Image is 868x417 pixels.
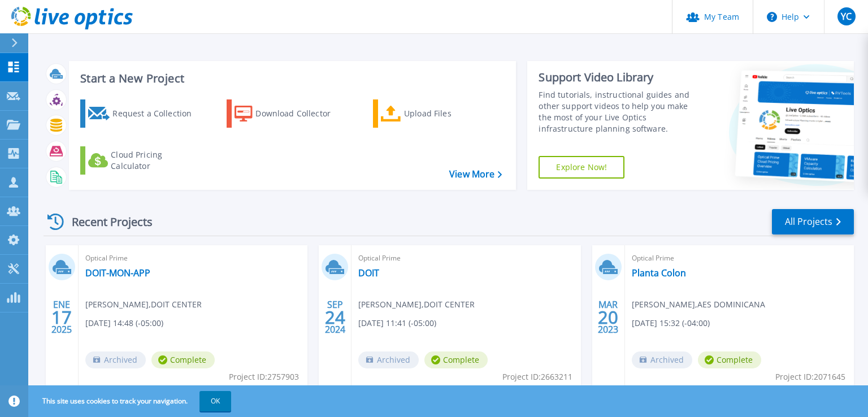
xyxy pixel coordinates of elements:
span: Archived [632,351,692,368]
span: 17 [51,312,72,322]
span: Project ID: 2757903 [229,371,299,383]
a: Planta Colon [632,267,686,279]
span: Complete [424,351,488,368]
span: Archived [358,351,419,368]
span: This site uses cookies to track your navigation. [31,391,231,411]
div: MAR 2023 [597,297,619,338]
span: Project ID: 2071645 [775,371,845,383]
span: Optical Prime [358,252,574,264]
span: [PERSON_NAME] , AES DOMINICANA [632,298,765,311]
a: Cloud Pricing Calculator [80,146,206,175]
span: Optical Prime [632,252,847,264]
a: View More [449,169,502,180]
div: Recent Projects [44,208,168,236]
span: Project ID: 2663211 [502,371,572,383]
div: Download Collector [255,102,346,125]
span: Optical Prime [85,252,301,264]
span: [PERSON_NAME] , DOIT CENTER [358,298,475,311]
div: Cloud Pricing Calculator [111,149,201,172]
a: Upload Files [373,99,499,128]
span: [DATE] 15:32 (-04:00) [632,317,710,329]
span: Archived [85,351,146,368]
div: Find tutorials, instructional guides and other support videos to help you make the most of your L... [539,89,702,134]
h3: Start a New Project [80,72,502,85]
span: Complete [151,351,215,368]
span: [DATE] 14:48 (-05:00) [85,317,163,329]
a: All Projects [772,209,854,234]
div: Support Video Library [539,70,702,85]
a: DOIT-MON-APP [85,267,150,279]
div: ENE 2025 [51,297,72,338]
a: DOIT [358,267,379,279]
div: SEP 2024 [324,297,346,338]
a: Explore Now! [539,156,624,179]
div: Request a Collection [112,102,203,125]
span: 24 [325,312,345,322]
a: Download Collector [227,99,353,128]
span: [DATE] 11:41 (-05:00) [358,317,436,329]
button: OK [199,391,231,411]
div: Upload Files [404,102,494,125]
span: YC [841,12,852,21]
a: Request a Collection [80,99,206,128]
span: 20 [598,312,618,322]
span: [PERSON_NAME] , DOIT CENTER [85,298,202,311]
span: Complete [698,351,761,368]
